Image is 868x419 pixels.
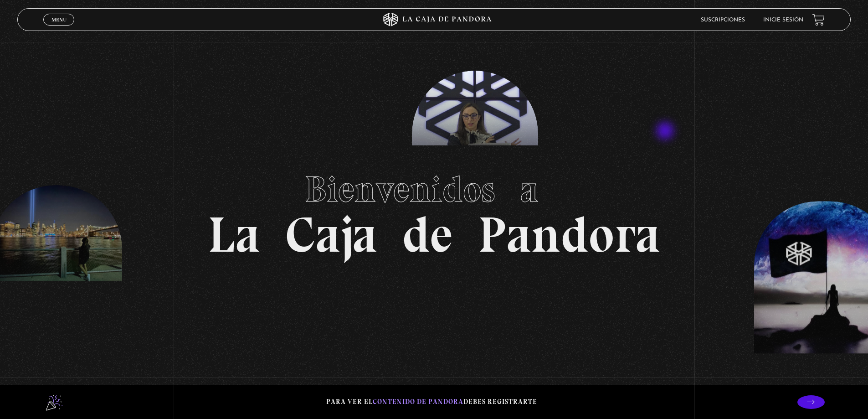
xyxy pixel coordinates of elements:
span: Cerrar [48,25,70,31]
a: View your shopping cart [812,14,825,26]
a: Suscripciones [701,17,745,23]
p: Para ver el debes registrarte [326,396,537,408]
span: Bienvenidos a [305,167,564,211]
h1: La Caja de Pandora [208,160,660,260]
span: Menu [51,17,67,22]
span: contenido de Pandora [373,398,463,406]
a: Inicie sesión [763,17,803,23]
